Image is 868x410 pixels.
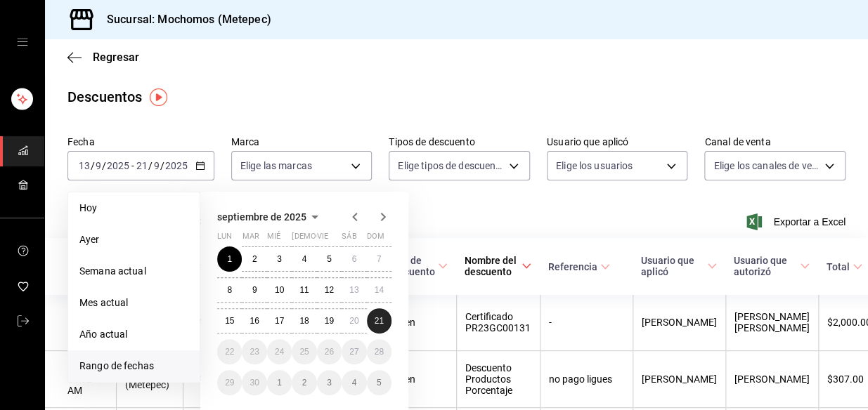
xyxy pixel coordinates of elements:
th: [PERSON_NAME] [633,351,725,408]
abbr: 1 de octubre de 2025 [277,378,282,388]
span: / [91,160,95,171]
abbr: 14 de septiembre de 2025 [375,285,384,295]
button: 10 de septiembre de 2025 [267,277,292,303]
abbr: 3 de octubre de 2025 [327,378,332,388]
button: 3 de octubre de 2025 [317,370,342,395]
abbr: 20 de septiembre de 2025 [349,316,358,326]
abbr: lunes [217,232,232,246]
abbr: 16 de septiembre de 2025 [250,316,259,326]
button: 8 de septiembre de 2025 [217,277,242,303]
abbr: 19 de septiembre de 2025 [325,316,334,326]
input: -- [153,160,160,171]
abbr: 5 de octubre de 2025 [377,378,382,388]
button: 20 de septiembre de 2025 [342,308,366,333]
label: Canal de venta [704,137,846,147]
button: 1 de octubre de 2025 [267,370,292,395]
span: / [102,160,106,171]
abbr: 4 de octubre de 2025 [351,378,356,388]
button: 25 de septiembre de 2025 [292,339,316,364]
span: Elige los canales de venta [713,159,820,173]
button: 17 de septiembre de 2025 [267,308,292,333]
abbr: 11 de septiembre de 2025 [299,285,309,295]
abbr: 12 de septiembre de 2025 [325,285,334,295]
button: 6 de septiembre de 2025 [342,246,366,272]
abbr: miércoles [267,232,280,246]
abbr: sábado [342,232,356,246]
abbr: 5 de septiembre de 2025 [327,254,332,264]
button: 4 de octubre de 2025 [342,370,366,395]
button: open drawer [17,37,28,48]
abbr: 4 de septiembre de 2025 [302,254,307,264]
abbr: 25 de septiembre de 2025 [299,347,309,357]
span: Semana actual [79,264,188,279]
abbr: jueves [292,232,375,246]
abbr: 13 de septiembre de 2025 [349,285,358,295]
label: Marca [231,137,373,147]
button: 19 de septiembre de 2025 [317,308,342,333]
span: Año actual [79,327,188,342]
input: ---- [106,160,130,171]
span: septiembre de 2025 [217,211,306,223]
span: Rango de fechas [79,359,188,373]
button: 16 de septiembre de 2025 [242,308,266,333]
abbr: 24 de septiembre de 2025 [275,347,284,357]
input: -- [78,160,91,171]
label: Usuario que aplicó [547,137,688,147]
abbr: 22 de septiembre de 2025 [225,347,234,357]
button: 4 de septiembre de 2025 [292,246,316,272]
abbr: 2 de octubre de 2025 [302,378,307,388]
abbr: 10 de septiembre de 2025 [275,285,284,295]
span: / [148,160,153,171]
abbr: 2 de septiembre de 2025 [252,254,257,264]
input: ---- [164,160,188,171]
abbr: 8 de septiembre de 2025 [227,285,232,295]
input: -- [136,160,148,171]
span: Elige los usuarios [556,159,633,173]
abbr: 21 de septiembre de 2025 [375,316,384,326]
span: Referencia [548,261,610,272]
img: Tooltip marker [150,88,167,106]
span: Total [827,261,862,272]
button: 15 de septiembre de 2025 [217,308,242,333]
th: [PERSON_NAME] [725,351,818,408]
button: 5 de septiembre de 2025 [317,246,342,272]
abbr: martes [242,232,259,246]
abbr: 23 de septiembre de 2025 [250,347,259,357]
button: 2 de octubre de 2025 [292,370,316,395]
span: Nombre del descuento [465,255,531,277]
button: 26 de septiembre de 2025 [317,339,342,364]
span: Ayer [79,232,188,247]
button: 2 de septiembre de 2025 [242,246,266,272]
span: Hoy [79,201,188,216]
abbr: domingo [367,232,384,246]
span: / [160,160,164,171]
button: 7 de septiembre de 2025 [367,246,391,272]
button: 3 de septiembre de 2025 [267,246,292,272]
th: [DATE] 01:18 AM [45,294,116,351]
abbr: 7 de septiembre de 2025 [377,254,382,264]
abbr: 6 de septiembre de 2025 [351,254,356,264]
abbr: 3 de septiembre de 2025 [277,254,282,264]
th: Descuento Productos Porcentaje [456,351,540,408]
abbr: 29 de septiembre de 2025 [225,378,234,388]
span: Usuario que autorizó [734,255,810,277]
button: 18 de septiembre de 2025 [292,308,316,333]
span: - [131,160,134,171]
label: Tipos de descuento [389,137,530,147]
div: Descuentos [67,86,142,107]
abbr: 18 de septiembre de 2025 [299,316,309,326]
span: Exportar a Excel [749,213,846,230]
th: Certificado PR23GC00131 [456,294,540,351]
button: 23 de septiembre de 2025 [242,339,266,364]
button: 29 de septiembre de 2025 [217,370,242,395]
button: septiembre de 2025 [217,209,323,225]
th: - [540,294,633,351]
th: [DATE] 01:52 AM [45,351,116,408]
abbr: 17 de septiembre de 2025 [275,316,284,326]
abbr: 27 de septiembre de 2025 [349,347,358,357]
abbr: 15 de septiembre de 2025 [225,316,234,326]
button: Regresar [67,51,139,64]
button: 22 de septiembre de 2025 [217,339,242,364]
button: 27 de septiembre de 2025 [342,339,366,364]
span: Elige las marcas [240,159,312,173]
